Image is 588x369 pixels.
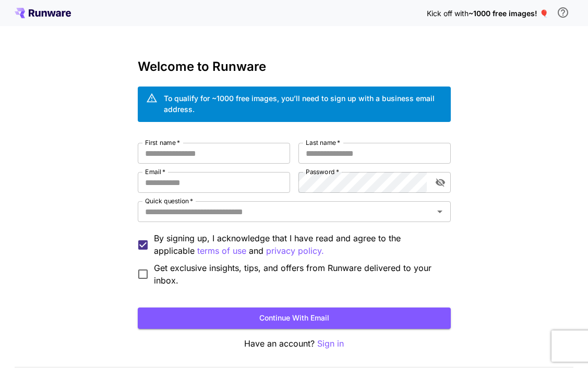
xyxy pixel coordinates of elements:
[138,308,451,329] button: Continue with email
[145,167,165,176] label: Email
[145,138,180,147] label: First name
[317,337,344,350] button: Sign in
[306,167,339,176] label: Password
[469,9,548,18] span: ~1000 free images! 🎈
[138,59,451,74] h3: Welcome to Runware
[154,232,442,257] p: By signing up, I acknowledge that I have read and agree to the applicable and
[145,196,193,205] label: Quick question
[164,93,442,115] div: To qualify for ~1000 free images, you’ll need to sign up with a business email address.
[197,244,246,257] p: terms of use
[306,138,340,147] label: Last name
[154,262,442,287] span: Get exclusive insights, tips, and offers from Runware delivered to your inbox.
[431,173,450,192] button: toggle password visibility
[427,9,469,18] span: Kick off with
[138,337,451,350] p: Have an account?
[266,244,324,257] button: By signing up, I acknowledge that I have read and agree to the applicable terms of use and
[553,2,573,23] button: In order to qualify for free credit, you need to sign up with a business email address and click ...
[197,244,246,257] button: By signing up, I acknowledge that I have read and agree to the applicable and privacy policy.
[433,204,447,219] button: Open
[266,244,324,257] p: privacy policy.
